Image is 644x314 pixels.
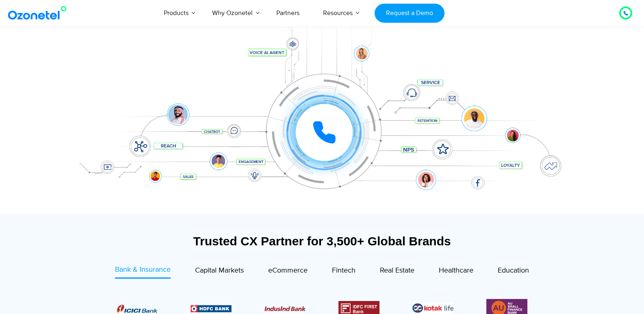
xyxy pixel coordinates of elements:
a: Bank & Insurance [115,264,171,279]
img: Picture10.png [265,306,306,311]
span: Fintech [332,266,356,275]
span: Capital Markets [195,266,244,275]
div: 5 / 6 [412,302,453,314]
span: eCommerce [268,266,308,275]
span: Healthcare [439,266,473,275]
span: Real Estate [380,266,414,275]
a: Real Estate [380,264,414,279]
a: eCommerce [268,264,308,279]
img: Picture9.png [191,305,232,312]
a: Request a Demo [375,4,444,23]
div: Trusted CX Partner for 3,500+ Global Brands [72,234,572,248]
a: Education [498,264,529,279]
div: 2 / 6 [191,303,232,313]
span: Education [498,266,529,275]
a: Capital Markets [195,264,244,279]
a: Fintech [332,264,356,279]
a: Healthcare [439,264,473,279]
div: 1 / 6 [117,303,158,313]
img: Picture8.png [117,305,158,313]
span: Bank & Insurance [115,265,171,274]
img: Picture26.jpg [412,302,453,314]
div: 3 / 6 [265,303,306,313]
